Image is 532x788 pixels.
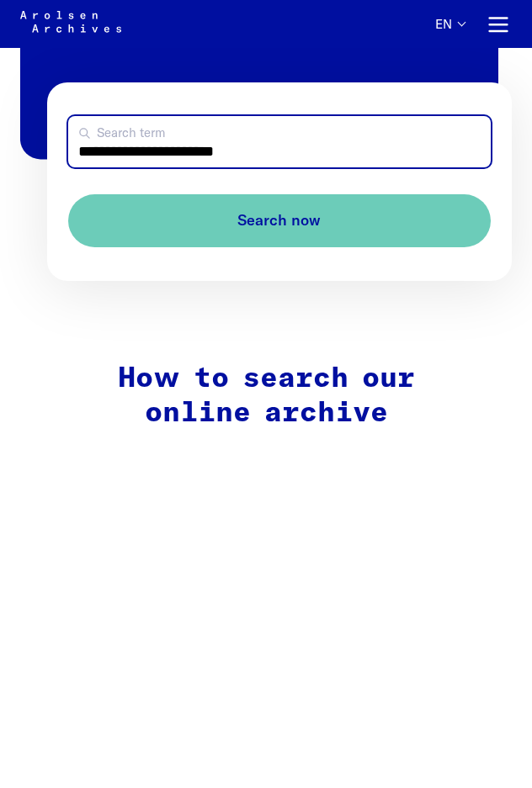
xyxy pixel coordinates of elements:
nav: Primary [435,8,512,40]
iframe: How to use the Online Archive [20,457,512,733]
button: English, language selection [435,17,465,48]
span: Search now [237,212,321,230]
button: Search now [68,194,491,247]
h2: How to search our online archive [20,362,512,431]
